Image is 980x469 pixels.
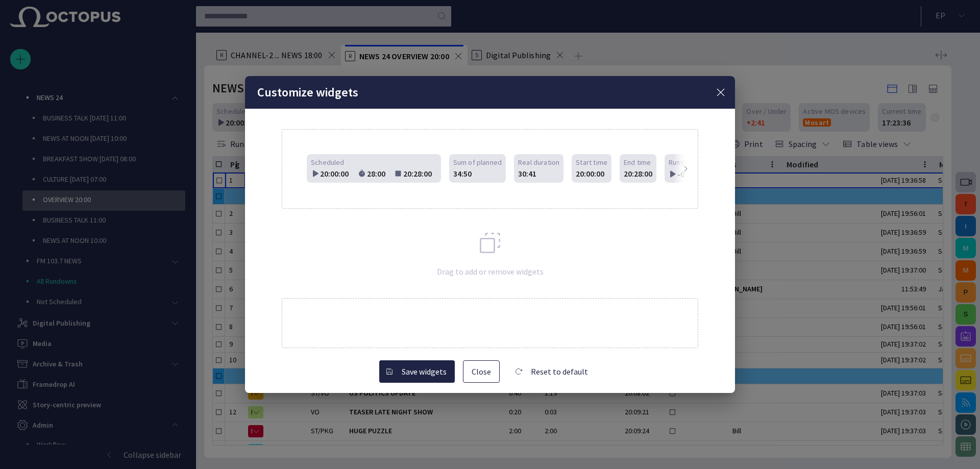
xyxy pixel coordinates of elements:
div: 20:28:00 [403,167,437,180]
div: 20:28:00 [624,167,652,180]
p: Drag to add or remove widgets [437,257,544,278]
div: 28:00 [367,167,390,180]
span: Start time [576,157,607,167]
button: Close [463,360,500,383]
span: Sum of planned [453,157,502,167]
div: 20:00:00 [576,167,604,180]
div: Customize widgets [245,76,735,392]
span: End time [624,157,651,167]
span: Real duration [518,157,559,167]
span: Scheduled [311,157,345,167]
div: 34:50 [453,167,472,180]
h2: Customize widgets [257,85,358,100]
span: Rundown timer [669,157,716,167]
button: Save widgets [379,360,455,383]
div: Customize widgets [245,76,735,109]
div: 20:00:00 [320,167,354,180]
div: 30:41 [518,167,536,180]
button: Reset to default [508,360,597,383]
